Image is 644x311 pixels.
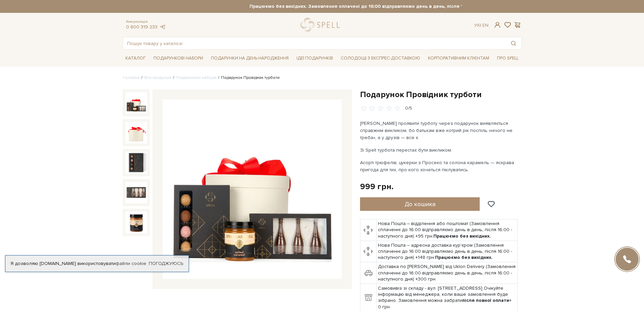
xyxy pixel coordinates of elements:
img: Подарунок Провідник турботи [125,152,147,173]
strong: Працюємо без вихідних. Замовлення оплачені до 16:00 відправляємо день в день, після 16:00 - насту... [183,3,581,9]
div: 0/5 [405,105,412,112]
p: Зі Spell турбота перестає бути викликом. [360,147,519,154]
a: 0 800 319 233 [126,24,158,30]
b: після повної оплати [462,297,509,303]
button: Пошук товару у каталозі [506,37,521,49]
span: Подарунки на День народження [208,53,291,64]
a: Головна [123,75,140,80]
a: Корпоративним клієнтам [425,52,492,64]
a: Вся продукція [144,75,171,80]
h1: Подарунок Провідник турботи [360,89,522,100]
img: Подарунок Провідник турботи [125,92,147,114]
div: 999 грн. [360,181,393,192]
b: Працюємо без вихідних. [433,233,491,239]
img: Подарунок Провідник турботи [125,212,147,233]
img: Подарунок Провідник турботи [125,182,147,203]
button: До кошика [360,197,480,211]
span: Ідеї подарунків [294,53,336,64]
td: Нова Пошта – відділення або поштомат (Замовлення сплаченні до 16:00 відправляємо день в день, піс... [377,219,518,241]
a: Погоджуюсь [149,261,183,267]
span: | [480,22,481,28]
span: Каталог [123,53,148,64]
a: Солодощі з експрес-доставкою [338,52,423,64]
a: telegram [159,24,166,30]
div: Ук [474,22,488,28]
a: Подарункові набори [176,75,216,80]
span: Подарункові набори [151,53,206,64]
a: logo [301,18,343,32]
span: Консультація: [126,20,166,24]
a: файли cookie [116,261,146,266]
b: Працюємо без вихідних. [435,254,493,260]
input: Пошук товару у каталозі [123,37,506,49]
img: Подарунок Провідник турботи [125,122,147,143]
div: Я дозволяю [DOMAIN_NAME] використовувати [5,261,189,267]
img: Подарунок Провідник турботи [163,99,342,279]
p: Асорті трюфелів, цукерки з Просеко та солона карамель — яскрава пригода для тих, про кого хочетьс... [360,159,519,173]
span: Про Spell [494,53,521,64]
li: Подарунок Провідник турботи [216,75,280,81]
a: En [482,22,488,28]
p: [PERSON_NAME] проявити турботу через подарунок виявляється справжнім викликом, бо батькам вже кот... [360,120,519,141]
td: Доставка по [PERSON_NAME] від Uklon Delivery (Замовлення сплаченні до 16:00 відправляємо день в д... [377,262,518,284]
td: Нова Пошта – адресна доставка кур'єром (Замовлення сплаченні до 16:00 відправляємо день в день, п... [377,241,518,262]
span: До кошика [405,200,435,208]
